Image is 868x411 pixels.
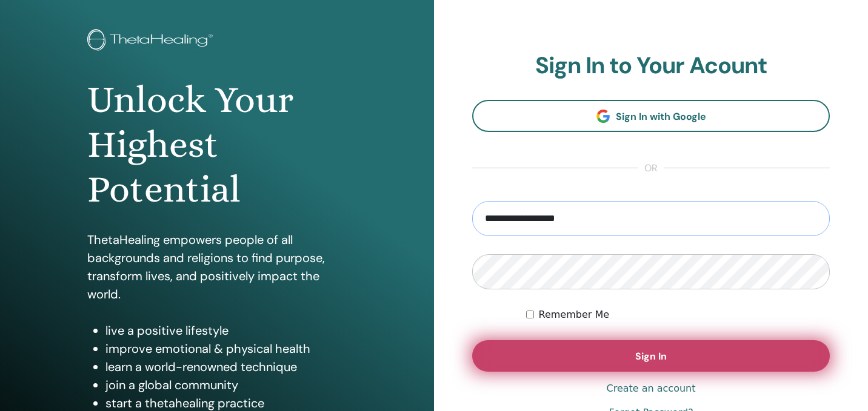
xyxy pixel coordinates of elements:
[606,381,695,396] a: Create an account
[472,340,830,372] button: Sign In
[635,350,667,363] span: Sign In
[105,358,346,376] li: learn a world-renowned technique
[105,376,346,394] li: join a global community
[472,52,830,80] h2: Sign In to Your Acount
[616,110,706,123] span: Sign In with Google
[526,307,830,322] div: Keep me authenticated indefinitely or until I manually logout
[87,231,346,303] p: ThetaHealing empowers people of all backgrounds and religions to find purpose, transform lives, a...
[638,161,664,176] span: or
[105,340,346,358] li: improve emotional & physical health
[472,100,830,132] a: Sign In with Google
[87,77,346,212] h1: Unlock Your Highest Potential
[539,307,610,322] label: Remember Me
[105,321,346,340] li: live a positive lifestyle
